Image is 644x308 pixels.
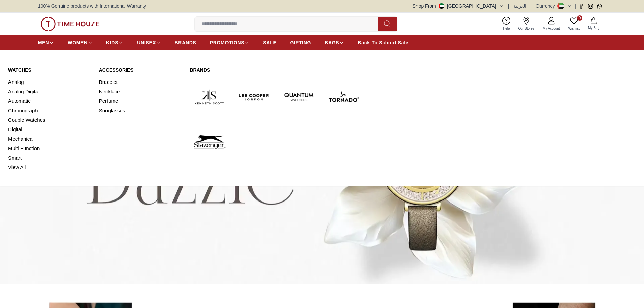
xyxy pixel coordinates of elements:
a: Analog [8,77,91,87]
a: PROMOTIONS [210,37,250,49]
span: 100% Genuine products with International Warranty [38,3,146,9]
a: BAGS [325,37,344,49]
span: Our Stores [516,26,537,31]
span: Help [500,26,513,31]
a: Instagram [588,4,593,9]
a: Chronograph [8,106,91,115]
a: Multi Function [8,144,91,153]
a: Smart [8,153,91,163]
a: WOMEN [68,37,93,49]
a: Whatsapp [597,4,602,9]
a: Automatic [8,96,91,106]
img: United Arab Emirates [439,3,444,9]
a: Digital [8,125,91,134]
img: Tornado [324,77,363,117]
a: Analog Digital [8,87,91,96]
a: Facebook [579,4,584,9]
span: PROMOTIONS [210,39,245,46]
a: Brands [190,67,363,73]
span: Back To School Sale [358,39,408,46]
span: Wishlist [566,26,582,31]
a: GIFTING [290,37,311,49]
a: MEN [38,37,54,49]
div: Currency [536,3,558,9]
a: Watches [8,67,91,73]
img: Kenneth Scott [190,77,229,117]
button: My Bag [584,16,603,32]
a: 0Wishlist [564,15,584,32]
a: KIDS [106,37,123,49]
span: BAGS [325,39,339,46]
a: Accessories [99,67,182,73]
a: Back To School Sale [358,37,408,49]
button: العربية [513,3,526,9]
span: | [508,3,509,9]
span: My Bag [585,25,602,30]
a: View All [8,163,91,172]
img: Slazenger [190,122,229,161]
span: My Account [540,26,563,31]
span: GIFTING [290,39,311,46]
a: Necklace [99,87,182,96]
span: UNISEX [137,39,156,46]
a: Our Stores [514,15,539,32]
img: Quantum [279,77,318,117]
a: BRANDS [175,37,196,49]
a: Sunglasses [99,106,182,115]
span: MEN [38,39,49,46]
span: 0 [577,15,582,21]
span: WOMEN [68,39,88,46]
a: Help [499,15,514,32]
span: SALE [263,39,277,46]
a: UNISEX [137,37,161,49]
a: Bracelet [99,77,182,87]
a: Perfume [99,96,182,106]
span: | [575,3,576,9]
a: SALE [263,37,277,49]
span: BRANDS [175,39,196,46]
span: KIDS [106,39,118,46]
span: | [530,3,532,9]
button: Shop From[GEOGRAPHIC_DATA] [413,3,504,9]
a: Couple Watches [8,115,91,125]
a: Mechanical [8,134,91,144]
img: Lee Cooper [235,77,274,117]
img: ... [41,17,99,31]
